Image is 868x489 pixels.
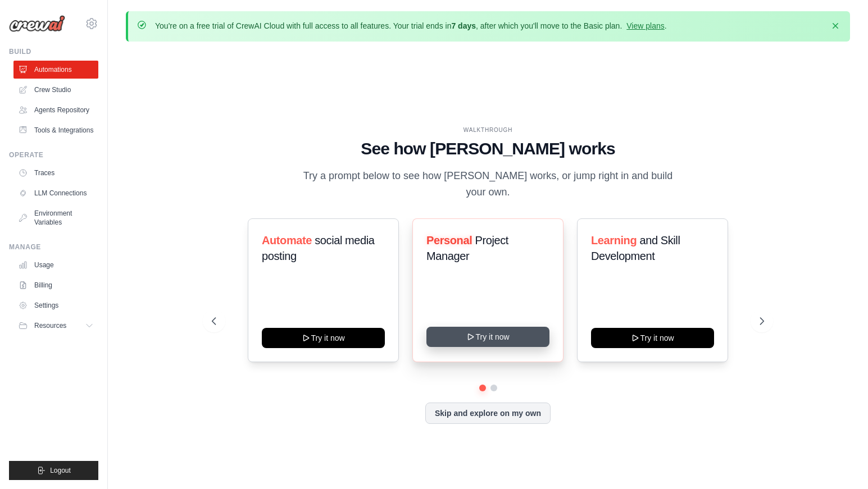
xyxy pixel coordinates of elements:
[13,276,98,294] a: Billing
[13,204,98,231] a: Environment Variables
[155,20,667,31] p: You're on a free trial of CrewAI Cloud with full access to all features. Your trial ends in , aft...
[451,21,476,30] strong: 7 days
[13,164,98,182] a: Traces
[212,139,764,159] h1: See how [PERSON_NAME] works
[13,101,98,119] a: Agents Repository
[426,234,508,262] span: Project Manager
[212,126,764,134] div: WALKTHROUGH
[13,61,98,79] a: Automations
[426,234,472,246] span: Personal
[262,234,375,262] span: social media posting
[262,234,312,246] span: Automate
[13,184,98,202] a: LLM Connections
[262,328,385,348] button: Try it now
[591,234,637,246] span: Learning
[9,243,98,252] div: Manage
[425,403,551,424] button: Skip and explore on my own
[591,328,714,348] button: Try it now
[50,466,71,475] span: Logout
[13,317,98,335] button: Resources
[299,168,677,201] p: Try a prompt below to see how [PERSON_NAME] works, or jump right in and build your own.
[9,461,98,480] button: Logout
[426,327,549,347] button: Try it now
[13,81,98,99] a: Crew Studio
[34,321,66,330] span: Resources
[9,15,65,32] img: Logo
[13,256,98,274] a: Usage
[9,47,98,56] div: Build
[13,121,98,139] a: Tools & Integrations
[13,296,98,314] a: Settings
[9,150,98,159] div: Operate
[626,21,664,30] a: View plans
[812,435,868,489] iframe: Chat Widget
